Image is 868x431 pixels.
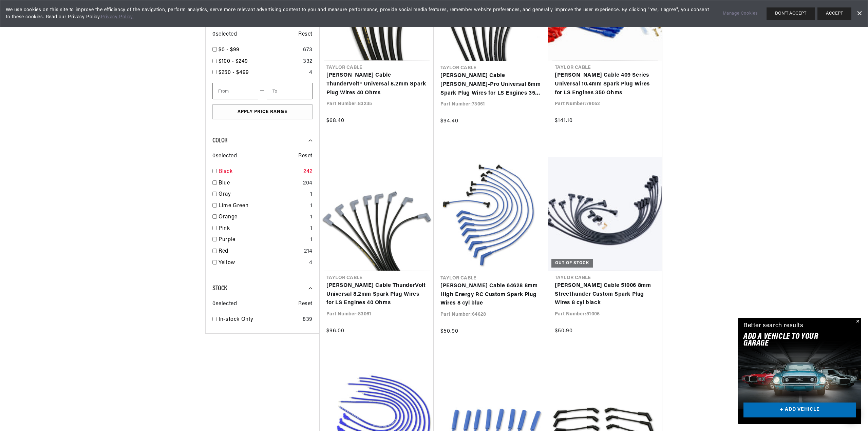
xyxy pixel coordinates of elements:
[212,152,237,161] span: 0 selected
[219,47,240,53] span: $0 - $99
[743,403,856,418] a: + ADD VEHICLE
[212,83,258,99] input: From
[817,7,851,20] button: ACCEPT
[303,179,313,188] div: 204
[310,224,313,233] div: 1
[310,213,313,222] div: 1
[743,321,804,331] div: Better search results
[310,236,313,244] div: 1
[219,224,307,233] a: Pink
[310,202,313,211] div: 1
[260,87,265,96] span: —
[303,57,313,66] div: 332
[326,71,427,97] a: [PERSON_NAME] Cable ThunderVolt® Universal 8.2mm Spark Plug Wires 40 Ohms
[101,15,134,20] a: Privacy Policy.
[723,10,758,17] a: Manage Cookies
[219,202,307,211] a: Lime Green
[219,259,306,268] a: Yellow
[212,137,228,144] span: Color
[212,300,237,309] span: 0 selected
[440,282,541,308] a: [PERSON_NAME] Cable 64628 8mm High Energy RC Custom Spark Plug Wires 8 cyl blue
[303,168,313,176] div: 242
[219,315,300,324] a: In-stock Only
[854,8,864,19] a: Dismiss Banner
[219,247,301,256] a: Red
[219,59,248,64] span: $100 - $249
[267,83,313,99] input: To
[853,318,861,326] button: Close
[767,7,815,20] button: DON'T ACCEPT
[303,315,313,324] div: 839
[219,213,307,222] a: Orange
[298,152,313,161] span: Reset
[303,46,313,55] div: 673
[555,71,655,97] a: [PERSON_NAME] Cable 409 Series Universal 10.4mm Spark Plug Wires for LS Engines 350 Ohms
[212,30,237,39] span: 0 selected
[219,190,307,199] a: Gray
[219,236,307,244] a: Purple
[309,259,313,268] div: 4
[309,68,313,77] div: 4
[310,190,313,199] div: 1
[298,30,313,39] span: Reset
[298,300,313,309] span: Reset
[304,247,313,256] div: 214
[440,72,541,98] a: [PERSON_NAME] Cable [PERSON_NAME]-Pro Universal 8mm Spark Plug Wires for LS Engines 350 Ohms
[555,281,655,308] a: [PERSON_NAME] Cable 51006 8mm Streethunder Custom Spark Plug Wires 8 cyl black
[743,333,839,347] h2: Add A VEHICLE to your garage
[212,285,227,292] span: Stock
[6,6,713,21] span: We use cookies on this site to improve the efficiency of the navigation, perform analytics, serve...
[326,281,427,308] a: [PERSON_NAME] Cable ThunderVolt Universal 8.2mm Spark Plug Wires for LS Engines 40 Ohms
[212,104,313,120] button: Apply Price Range
[219,179,300,188] a: Blue
[219,168,301,176] a: Black
[219,70,249,75] span: $250 - $499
